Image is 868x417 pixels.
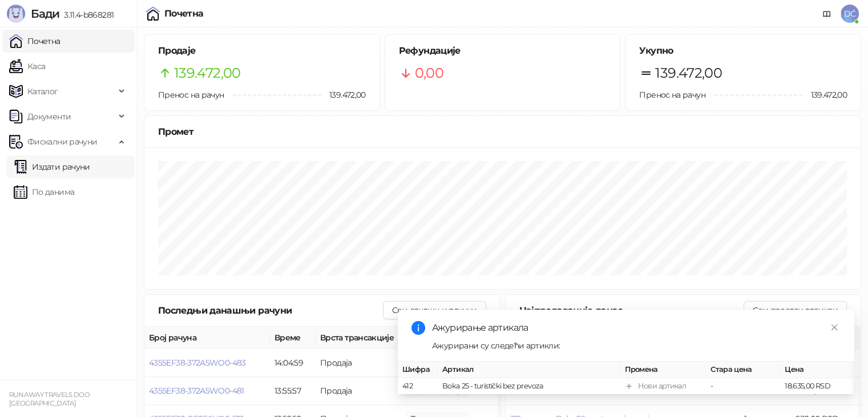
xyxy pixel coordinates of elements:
[411,321,425,335] span: info-circle
[27,80,58,103] span: Каталог
[31,7,59,21] span: Бади
[438,378,620,395] td: Boka 25 - turistički bez prevoza
[415,62,443,84] span: 0,00
[655,62,722,84] span: 139.472,00
[149,386,244,396] button: 4355EF38-372A5WO0-481
[780,362,854,378] th: Цена
[841,5,859,23] span: DĆ
[316,327,401,349] th: Врста трансакције
[9,30,60,53] a: Почетна
[639,44,847,58] h5: Укупно
[620,362,706,378] th: Промена
[9,391,90,407] small: RUN AWAY TRAVELS DOO [GEOGRAPHIC_DATA]
[158,90,224,100] span: Пренос на рачун
[706,362,780,378] th: Стара цена
[316,377,401,405] td: Продаја
[321,89,366,101] span: 139.472,00
[438,362,620,378] th: Артикал
[7,5,25,23] img: Logo
[828,321,841,334] a: Close
[706,378,780,395] td: -
[519,303,744,318] div: Најпродаваније данас
[383,301,486,319] button: Сви данашњи рачуни
[398,362,438,378] th: Шифра
[144,327,270,349] th: Број рачуна
[270,377,316,405] td: 13:55:57
[59,10,114,20] span: 3.11.4-b868281
[270,349,316,377] td: 14:04:59
[432,339,841,352] div: Ажурирани су следећи артикли:
[27,130,97,153] span: Фискални рачуни
[270,327,316,349] th: Време
[149,358,246,368] button: 4355EF38-372A5WO0-483
[14,181,74,203] a: По данима
[744,301,847,319] button: Сви продати артикли
[158,125,847,139] div: Промет
[830,323,838,331] span: close
[164,9,204,18] div: Почетна
[174,62,241,84] span: 139.472,00
[158,44,366,58] h5: Продаје
[638,380,686,392] div: Нови артикал
[399,44,607,58] h5: Рефундације
[9,55,45,78] a: Каса
[316,349,401,377] td: Продаја
[818,5,836,23] a: Документација
[158,303,383,318] div: Последњи данашњи рачуни
[14,155,90,178] a: Издати рачуни
[802,89,847,101] span: 139.472,00
[398,378,438,395] td: 412
[780,378,854,395] td: 18.635,00 RSD
[432,321,841,335] div: Ажурирање артикала
[27,105,71,128] span: Документи
[639,90,705,100] span: Пренос на рачун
